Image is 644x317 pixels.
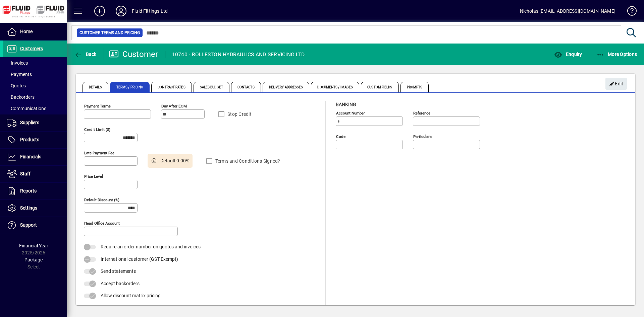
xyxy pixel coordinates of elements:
span: Accept backorders [101,281,140,286]
span: Back [74,52,97,57]
app-page-header-button: Back [67,48,104,60]
span: Invoices [7,60,28,66]
span: More Options [596,52,637,57]
span: Custom Fields [361,82,398,92]
span: Payments [7,72,32,77]
span: Terms / Pricing [110,82,150,92]
span: Customers [20,46,43,51]
span: Quotes [7,83,26,88]
button: Edit [605,78,627,90]
a: Communications [3,103,67,114]
mat-label: Late Payment Fee [84,151,114,155]
a: Home [3,23,67,40]
span: Communications [7,106,46,111]
span: Home [20,29,33,34]
mat-label: Reference [413,111,430,115]
mat-label: Credit Limit ($) [84,127,110,132]
span: Delivery Addresses [263,82,310,92]
a: Suppliers [3,114,67,131]
span: Require an order number on quotes and invoices [101,244,201,249]
div: Customer [109,49,158,60]
span: Reports [20,188,37,193]
span: Support [20,222,37,228]
a: Settings [3,200,67,217]
mat-label: Payment Terms [84,104,111,108]
a: Backorders [3,91,67,103]
button: Profile [110,5,132,17]
span: Suppliers [20,120,39,125]
span: Default 0.00% [160,157,189,164]
a: Products [3,132,67,148]
span: Staff [20,171,31,176]
mat-label: Account number [336,111,365,115]
a: Quotes [3,80,67,91]
mat-label: Head Office Account [84,221,120,226]
span: Customer Terms and Pricing [79,29,140,36]
div: Fluid Fittings Ltd [132,6,168,16]
div: 10740 - ROLLESTON HYDRAULICS AND SERVICING LTD [172,49,305,60]
span: International customer (GST Exempt) [101,256,178,262]
a: Staff [3,166,67,182]
a: Payments [3,69,67,80]
span: Products [20,137,39,142]
a: Invoices [3,57,67,69]
span: Settings [20,205,37,211]
div: Nicholas [EMAIL_ADDRESS][DOMAIN_NAME] [520,6,615,16]
button: More Options [595,48,639,60]
mat-label: Code [336,134,345,139]
button: Enquiry [552,48,584,60]
mat-label: Default Discount (%) [84,197,119,202]
mat-label: Day after EOM [161,104,187,108]
mat-label: Price Level [84,174,103,179]
span: Prompts [400,82,429,92]
span: Sales Budget [194,82,229,92]
span: Send statements [101,268,136,274]
span: Banking [336,102,356,107]
span: Backorders [7,94,35,100]
span: Contract Rates [151,82,192,92]
span: Allow discount matrix pricing [101,293,161,298]
a: Financials [3,149,67,165]
a: Reports [3,183,67,200]
span: Enquiry [554,52,582,57]
button: Add [89,5,110,17]
span: Details [83,82,108,92]
a: Knowledge Base [622,1,636,23]
button: Back [72,48,98,60]
span: Contacts [231,82,261,92]
mat-label: Particulars [413,134,432,139]
span: Edit [609,78,624,89]
span: Documents / Images [311,82,359,92]
span: Package [24,257,43,262]
a: Support [3,217,67,234]
span: Financial Year [19,243,48,248]
span: Financials [20,154,41,159]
